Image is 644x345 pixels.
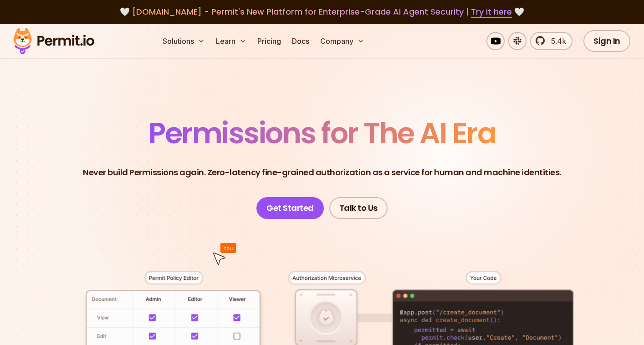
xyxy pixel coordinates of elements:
[288,32,313,50] a: Docs
[9,26,98,57] img: Permit logo
[317,32,368,50] button: Company
[159,32,209,50] button: Solutions
[148,113,496,153] span: Permissions for The AI Era
[22,5,622,18] div: 🤍 🤍
[254,32,285,50] a: Pricing
[83,166,561,179] p: Never build Permissions again. Zero-latency fine-grained authorization as a service for human and...
[132,6,512,17] span: [DOMAIN_NAME] - Permit's New Platform for Enterprise-Grade AI Agent Security |
[256,197,324,219] a: Get Started
[329,197,388,219] a: Talk to Us
[546,36,566,47] span: 5.4k
[530,32,572,50] a: 5.4k
[583,30,630,52] a: Sign In
[212,32,250,50] button: Learn
[471,6,512,18] a: Try it here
